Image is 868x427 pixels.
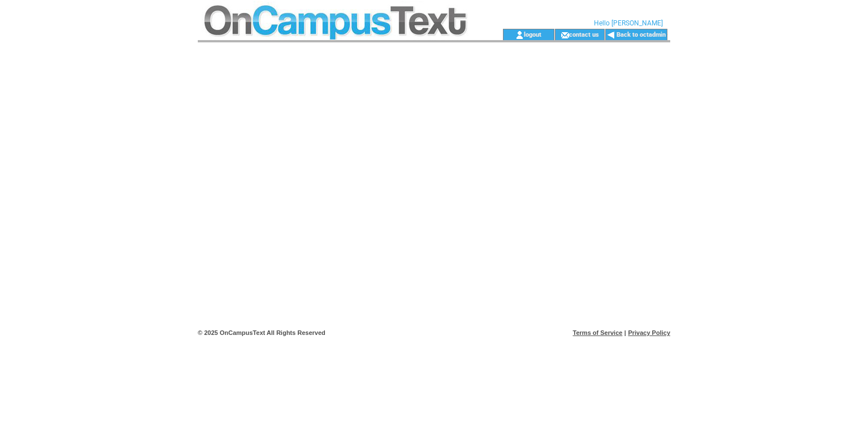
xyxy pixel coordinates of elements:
[198,329,325,336] span: © 2025 OnCampusText All Rights Reserved
[607,30,615,40] img: backArrow.gif
[617,31,666,38] a: Back to octadmin
[569,30,599,38] a: contact us
[524,30,541,38] a: logout
[561,30,569,40] img: contact_us_icon.gif
[515,30,524,40] img: account_icon.gif
[624,329,626,336] span: |
[573,329,623,336] a: Terms of Service
[594,19,663,27] span: Hello [PERSON_NAME]
[628,329,670,336] a: Privacy Policy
